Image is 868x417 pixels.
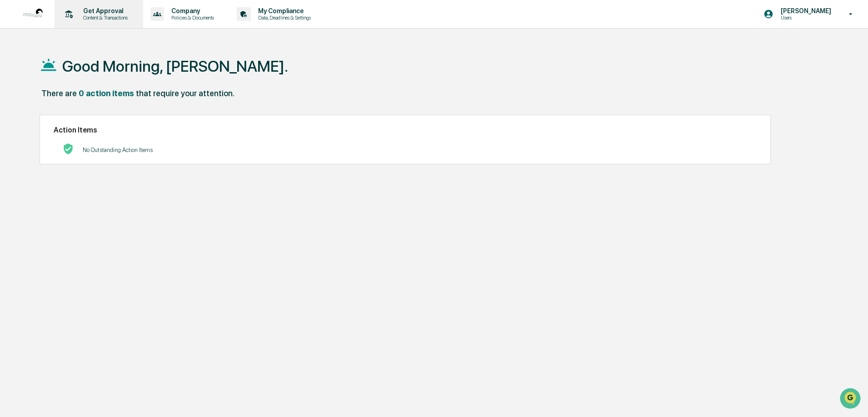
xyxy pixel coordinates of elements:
[76,15,132,21] p: Content & Transactions
[773,7,836,15] p: [PERSON_NAME]
[5,128,61,144] a: 🔎Data Lookup
[75,114,113,123] span: Attestations
[773,15,836,21] p: Users
[63,143,74,154] img: No Actions logo
[31,78,115,86] div: We're available if you need us!
[164,15,219,21] p: Policies & Documents
[136,88,234,98] div: that require your attention.
[251,15,315,21] p: Data, Deadlines & Settings
[54,126,757,134] h2: Action Items
[66,115,73,123] div: 🗄️
[64,153,110,161] a: Powered byPylon
[9,132,16,140] div: 🔎
[62,111,116,127] a: 🗄️Attestations
[18,114,59,123] span: Preclearance
[251,7,315,15] p: My Compliance
[76,7,132,15] p: Get Approval
[9,19,165,34] p: How can we help?
[62,57,288,75] h1: Good Morning, [PERSON_NAME].
[5,111,62,127] a: 🖐️Preclearance
[22,3,44,25] img: logo
[9,69,25,86] img: 1746055101610-c473b297-6a78-478c-a979-82029cc54cd1
[9,115,16,123] div: 🖐️
[164,7,219,15] p: Company
[31,69,149,78] div: Start new chat
[83,147,153,153] p: No Outstanding Action Items
[18,132,57,141] span: Data Lookup
[155,72,165,83] button: Start new chat
[839,387,863,412] iframe: Open customer support
[41,88,77,98] div: There are
[79,88,134,98] div: 0 action items
[90,154,110,161] span: Pylon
